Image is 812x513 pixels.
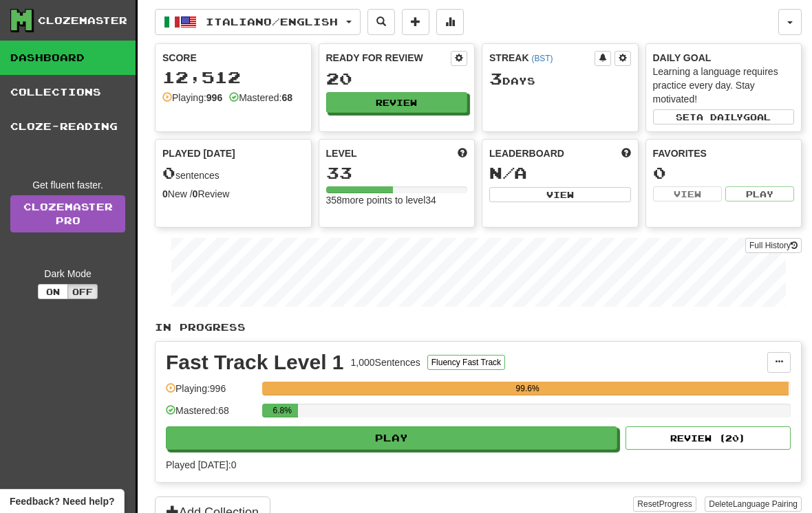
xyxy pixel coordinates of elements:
span: 3 [489,69,502,88]
button: Italiano/English [155,9,361,35]
div: sentences [162,164,304,182]
div: New / Review [162,187,304,201]
button: Search sentences [367,9,395,35]
button: DeleteLanguage Pairing [705,496,802,512]
a: (BST) [531,54,553,63]
button: View [489,187,631,202]
span: Score more points to level up [458,146,467,160]
strong: 0 [162,188,168,199]
div: 20 [326,70,468,87]
button: ResetProgress [633,496,696,512]
span: Language Pairing [733,499,798,509]
strong: 68 [281,92,292,103]
div: Daily Goal [653,51,795,65]
div: Dark Mode [10,267,125,281]
span: Played [DATE]: 0 [166,459,236,470]
span: Leaderboard [489,146,564,160]
strong: 0 [193,188,198,199]
div: 99.6% [266,382,789,395]
button: Review [326,92,468,113]
button: Seta dailygoal [653,109,795,124]
div: 1,000 Sentences [351,356,420,369]
div: Fast Track Level 1 [166,352,344,373]
div: Learning a language requires practice every day. Stay motivated! [653,65,795,106]
div: Favorites [653,146,795,160]
span: Progress [659,499,692,509]
div: Clozemaster [38,14,127,28]
span: This week in points, UTC [621,146,631,160]
span: 0 [162,163,175,182]
button: Add sentence to collection [402,9,429,35]
div: 358 more points to level 34 [326,193,468,207]
button: On [38,284,68,299]
div: Ready for Review [326,51,451,65]
div: Get fluent faster. [10,178,125,192]
button: Full History [745,238,802,253]
strong: 996 [206,92,222,103]
button: More stats [436,9,464,35]
span: Italiano / English [206,16,338,28]
span: a daily [696,112,743,122]
span: Open feedback widget [10,494,114,508]
button: Fluency Fast Track [427,355,505,370]
a: ClozemasterPro [10,195,125,232]
div: Mastered: 68 [166,404,255,426]
span: Level [326,146,357,160]
div: Mastered: [229,91,292,105]
div: Playing: 996 [166,382,255,404]
button: Play [166,426,617,450]
div: Day s [489,70,631,88]
div: Playing: [162,91,222,105]
p: In Progress [155,320,802,334]
button: Review (20) [626,426,791,450]
span: Played [DATE] [162,146,235,160]
div: Score [162,51,304,65]
button: Play [725,186,794,201]
button: View [653,186,722,201]
div: 6.8% [266,404,298,417]
div: Streak [489,51,595,65]
span: N/A [489,163,527,182]
div: 12,512 [162,69,304,86]
div: 33 [326,164,468,182]
div: 0 [653,164,795,182]
button: Off [67,284,98,299]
